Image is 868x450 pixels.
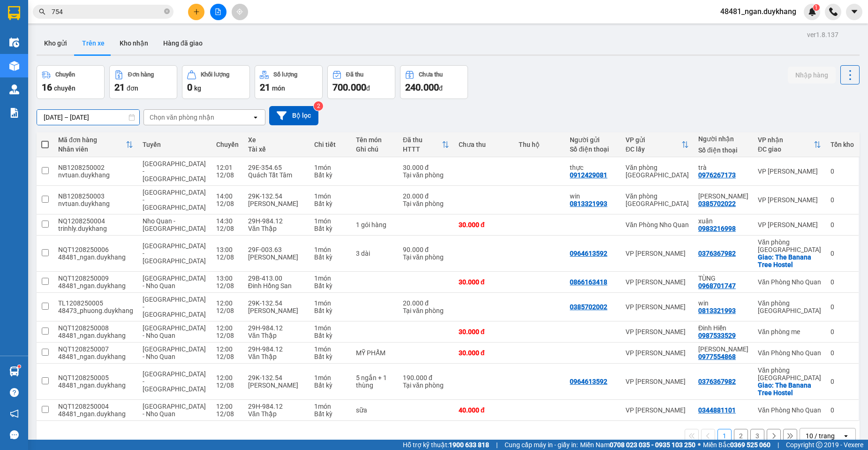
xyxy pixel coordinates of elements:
[216,410,239,418] div: 12/08
[314,381,346,389] div: Bất kỳ
[9,108,19,118] img: solution-icon
[449,441,489,449] strong: 1900 633 818
[830,196,854,204] div: 0
[232,4,248,20] button: aim
[698,200,736,207] div: 0385702022
[156,32,210,54] button: Hàng đã giao
[698,225,736,232] div: 0983216998
[830,349,854,357] div: 0
[570,192,616,200] div: win
[9,84,19,94] img: warehouse-icon
[758,406,821,414] div: Văn Phòng Nho Quan
[112,32,156,54] button: Kho nhận
[698,378,736,385] div: 0376367982
[830,141,854,148] div: Tồn kho
[164,8,170,14] span: close-circle
[698,135,748,143] div: Người nhận
[734,429,748,443] button: 2
[626,349,689,357] div: VP [PERSON_NAME]
[758,238,821,253] div: Văn phòng [GEOGRAPHIC_DATA]
[626,221,689,229] div: Văn Phòng Nho Quan
[248,332,305,339] div: Văn Thập
[698,217,748,225] div: xuân
[216,403,239,410] div: 12:00
[314,217,346,225] div: 1 món
[9,366,19,376] img: warehouse-icon
[846,4,862,20] button: caret-down
[758,278,821,286] div: Văn Phòng Nho Quan
[830,328,854,336] div: 0
[58,410,133,418] div: 48481_ngan.duykhang
[570,171,607,179] div: 0912429081
[400,65,468,99] button: Chưa thu240.000đ
[127,84,138,92] span: đơn
[248,381,305,389] div: [PERSON_NAME]
[327,65,395,99] button: Đã thu700.000đ
[269,106,318,125] button: Bộ lọc
[366,84,370,92] span: đ
[758,299,821,314] div: Văn phòng [GEOGRAPHIC_DATA]
[58,353,133,360] div: 48481_ngan.duykhang
[570,136,616,144] div: Người gửi
[808,8,816,16] img: icon-new-feature
[216,353,239,360] div: 12/08
[459,328,509,336] div: 30.000 đ
[403,374,449,381] div: 190.000 đ
[580,440,695,450] span: Miền Nam
[626,136,681,144] div: VP gửi
[143,345,206,360] span: [GEOGRAPHIC_DATA] - Nho Quan
[58,275,133,282] div: NQT1208250009
[830,378,854,385] div: 0
[459,221,509,229] div: 30.000 đ
[182,65,250,99] button: Khối lượng0kg
[314,200,346,207] div: Bất kỳ
[698,275,748,282] div: TÙNG
[698,353,736,360] div: 0977554868
[314,171,346,179] div: Bất kỳ
[58,381,133,389] div: 48481_ngan.duykhang
[459,406,509,414] div: 40.000 đ
[403,381,449,389] div: Tại văn phòng
[10,409,19,418] span: notification
[698,345,748,353] div: thu hoài
[758,366,821,381] div: Văn phòng [GEOGRAPHIC_DATA]
[252,114,259,121] svg: open
[610,441,695,449] strong: 0708 023 035 - 0935 103 250
[698,282,736,290] div: 0968701747
[777,440,779,450] span: |
[248,282,305,290] div: Đinh Hồng San
[188,4,204,20] button: plus
[403,171,449,179] div: Tại văn phòng
[698,192,748,200] div: Quang anh
[314,324,346,332] div: 1 món
[150,113,214,122] div: Chọn văn phòng nhận
[758,136,814,144] div: VP nhận
[314,299,346,307] div: 1 món
[419,71,443,78] div: Chưa thu
[54,84,75,92] span: chuyến
[356,221,393,229] div: 1 gói hàng
[58,324,133,332] div: NQT1208250008
[505,440,578,450] span: Cung cấp máy in - giấy in:
[758,168,821,175] div: VP [PERSON_NAME]
[403,299,449,307] div: 20.000 đ
[314,253,346,261] div: Bất kỳ
[143,275,206,290] span: [GEOGRAPHIC_DATA] - Nho Quan
[9,38,19,47] img: warehouse-icon
[356,406,393,414] div: sữa
[570,164,616,171] div: thực
[829,8,838,16] img: phone-icon
[332,82,366,93] span: 700.000
[626,303,689,311] div: VP [PERSON_NAME]
[626,192,689,207] div: Văn phòng [GEOGRAPHIC_DATA]
[58,374,133,381] div: NQT1208250005
[164,8,170,16] span: close-circle
[216,345,239,353] div: 12:00
[314,353,346,360] div: Bất kỳ
[621,132,694,157] th: Toggle SortBy
[758,253,821,268] div: Giao: The Banana Tree Hostel
[626,145,681,153] div: ĐC lấy
[356,250,393,257] div: 3 dài
[830,250,854,257] div: 0
[850,8,859,16] span: caret-down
